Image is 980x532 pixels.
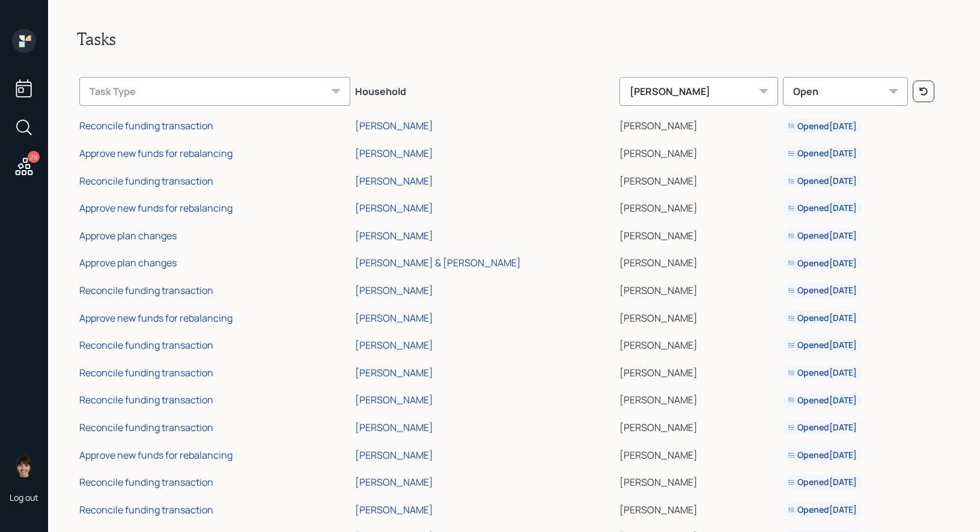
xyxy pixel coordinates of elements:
div: [PERSON_NAME] [355,201,433,215]
td: [PERSON_NAME] [617,220,781,248]
div: Opened [DATE] [788,394,857,406]
div: [PERSON_NAME] & [PERSON_NAME] [355,256,521,269]
td: [PERSON_NAME] [617,494,781,522]
div: Opened [DATE] [788,476,857,488]
div: Opened [DATE] [788,504,857,516]
div: Reconcile funding transaction [79,284,213,297]
div: Reconcile funding transaction [79,174,213,188]
div: [PERSON_NAME] [355,147,433,160]
div: Log out [10,492,38,503]
div: Reconcile funding transaction [79,393,213,406]
div: [PERSON_NAME] [355,338,433,352]
img: treva-nostdahl-headshot.png [12,453,36,477]
div: Approve new funds for rebalancing [79,201,233,215]
div: Opened [DATE] [788,339,857,351]
div: [PERSON_NAME] [619,77,779,106]
div: Opened [DATE] [788,367,857,379]
div: Opened [DATE] [788,421,857,433]
div: Approve new funds for rebalancing [79,311,233,325]
div: 29 [28,151,40,163]
div: [PERSON_NAME] [355,393,433,406]
div: Approve new funds for rebalancing [79,448,233,462]
div: [PERSON_NAME] [355,503,433,516]
td: [PERSON_NAME] [617,192,781,220]
td: [PERSON_NAME] [617,165,781,193]
div: [PERSON_NAME] [355,475,433,489]
td: [PERSON_NAME] [617,248,781,275]
td: [PERSON_NAME] [617,385,781,412]
div: [PERSON_NAME] [355,284,433,297]
div: Opened [DATE] [788,284,857,296]
div: [PERSON_NAME] [355,311,433,325]
div: Reconcile funding transaction [79,503,213,516]
td: [PERSON_NAME] [617,412,781,439]
th: Household [353,69,617,111]
div: Opened [DATE] [788,257,857,269]
div: Opened [DATE] [788,449,857,461]
td: [PERSON_NAME] [617,275,781,302]
h2: Tasks [77,29,951,49]
td: [PERSON_NAME] [617,138,781,165]
div: Opened [DATE] [788,230,857,242]
div: Task Type [79,77,350,106]
div: Approve plan changes [79,256,177,269]
div: [PERSON_NAME] [355,174,433,188]
div: [PERSON_NAME] [355,366,433,379]
div: [PERSON_NAME] [355,119,433,132]
td: [PERSON_NAME] [617,439,781,467]
div: Reconcile funding transaction [79,366,213,379]
div: Opened [DATE] [788,120,857,132]
div: Approve new funds for rebalancing [79,147,233,160]
td: [PERSON_NAME] [617,466,781,494]
td: [PERSON_NAME] [617,111,781,138]
div: Opened [DATE] [788,202,857,214]
div: Opened [DATE] [788,312,857,324]
div: Open [783,77,907,106]
div: Reconcile funding transaction [79,119,213,132]
div: Reconcile funding transaction [79,338,213,352]
div: Reconcile funding transaction [79,421,213,434]
div: Opened [DATE] [788,175,857,187]
div: Reconcile funding transaction [79,475,213,489]
td: [PERSON_NAME] [617,357,781,385]
div: [PERSON_NAME] [355,448,433,462]
div: Approve plan changes [79,229,177,242]
div: [PERSON_NAME] [355,421,433,434]
td: [PERSON_NAME] [617,302,781,330]
div: Opened [DATE] [788,147,857,159]
div: [PERSON_NAME] [355,229,433,242]
td: [PERSON_NAME] [617,329,781,357]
